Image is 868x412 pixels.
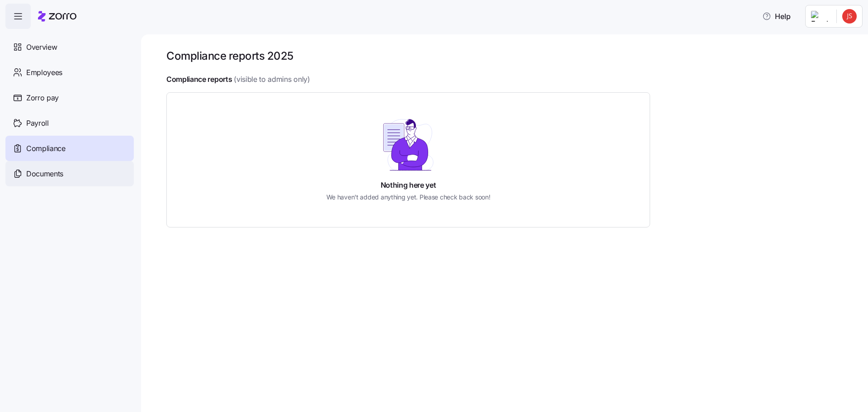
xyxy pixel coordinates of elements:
span: (visible to admins only) [234,74,310,85]
a: Compliance [5,136,134,161]
button: Help [755,7,798,25]
span: Documents [26,168,63,180]
a: Overview [5,34,134,60]
h4: Nothing here yet [381,180,436,190]
span: Help [762,11,791,22]
span: Overview [26,42,57,53]
span: Zorro pay [26,92,59,104]
span: Payroll [26,118,49,129]
h1: Compliance reports 2025 [166,49,293,63]
a: Zorro pay [5,85,134,110]
h4: Compliance reports [166,74,232,85]
a: Employees [5,60,134,85]
span: Compliance [26,143,66,154]
img: dabd418a90e87b974ad9e4d6da1f3d74 [842,9,857,24]
img: Employer logo [811,11,829,22]
a: Documents [5,161,134,186]
h5: We haven't added anything yet. Please check back soon! [326,192,491,202]
span: Employees [26,67,62,78]
a: Payroll [5,110,134,136]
